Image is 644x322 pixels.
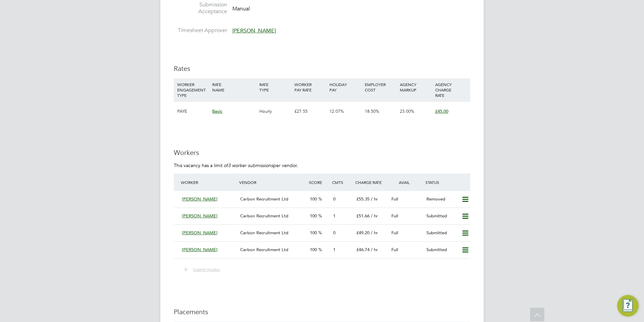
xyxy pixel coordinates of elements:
[182,247,218,252] span: [PERSON_NAME]
[356,247,369,252] span: £46.74
[175,78,211,101] div: WORKER ENGAGEMENT TYPE
[240,196,288,202] span: Carbon Recruitment Ltd
[424,227,459,239] div: Submitted
[433,78,469,101] div: AGENCY CHARGE RATE
[293,102,328,121] div: £27.55
[365,108,379,114] span: 18.50%
[391,247,398,252] span: Full
[424,176,470,188] div: Status
[371,230,378,236] span: / hr
[293,78,328,96] div: WORKER PAY RATE
[371,196,378,202] span: / hr
[391,196,398,202] span: Full
[330,176,354,188] div: Cmts
[333,213,335,219] span: 1
[182,196,218,202] span: [PERSON_NAME]
[211,78,257,96] div: RATE NAME
[174,64,470,73] h3: Rates
[398,78,433,96] div: AGENCY MARKUP
[193,267,220,272] span: Submit Worker
[371,213,378,219] span: / hr
[179,176,237,188] div: Worker
[310,213,317,219] span: 100
[333,196,335,202] span: 0
[232,27,276,34] span: [PERSON_NAME]
[389,176,424,188] div: Avail
[328,78,363,96] div: HOLIDAY PAY
[424,211,459,222] div: Submitted
[356,213,369,219] span: £51.66
[424,194,459,205] div: Removed
[354,176,389,188] div: Charge Rate
[175,102,211,121] div: PAYE
[174,148,470,157] h3: Workers
[232,5,250,12] span: Manual
[356,230,369,236] span: £49.20
[356,196,369,202] span: £55.35
[240,213,288,219] span: Carbon Recruitment Ltd
[258,102,293,121] div: Hourly
[310,247,317,252] span: 100
[391,213,398,219] span: Full
[240,247,288,252] span: Carbon Recruitment Ltd
[371,247,378,252] span: / hr
[212,108,222,114] span: Basic
[258,78,293,96] div: RATE TYPE
[237,176,307,188] div: Vendor
[174,27,227,34] label: Timesheet Approver
[400,108,414,114] span: 23.00%
[391,230,398,236] span: Full
[310,196,317,202] span: 100
[179,265,226,274] button: Submit Worker
[182,213,218,219] span: [PERSON_NAME]
[424,244,459,256] div: Submitted
[435,108,448,114] span: £45.00
[333,230,335,236] span: 0
[240,230,288,236] span: Carbon Recruitment Ltd
[228,162,273,168] em: 3 worker submissions
[174,1,227,16] label: Submission Acceptance
[363,78,398,96] div: EMPLOYER COST
[617,295,639,317] button: Engage Resource Center
[174,307,470,316] h3: Placements
[182,230,218,236] span: [PERSON_NAME]
[310,230,317,236] span: 100
[174,162,470,168] p: This vacancy has a limit of per vendor.
[307,176,330,188] div: Score
[333,247,335,252] span: 1
[329,108,344,114] span: 12.07%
